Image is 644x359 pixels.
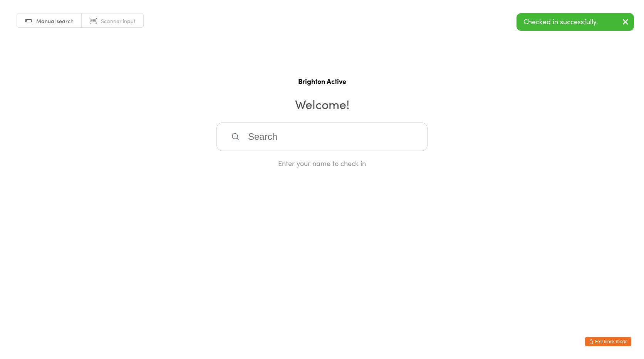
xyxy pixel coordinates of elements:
[101,17,136,25] span: Scanner input
[216,122,428,151] input: Search
[8,76,636,86] h1: Brighton Active
[585,337,631,346] button: Exit kiosk mode
[517,13,634,31] div: Checked in successfully.
[8,95,636,112] h2: Welcome!
[36,17,74,25] span: Manual search
[216,158,428,168] div: Enter your name to check in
